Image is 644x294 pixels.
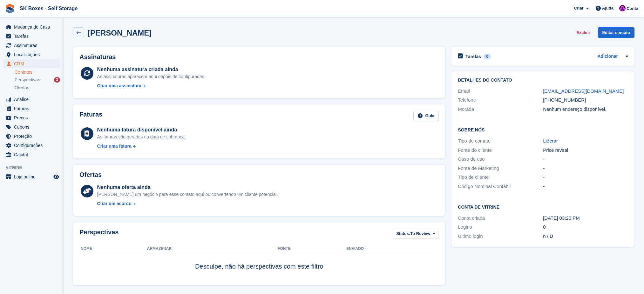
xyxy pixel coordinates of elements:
[458,233,543,240] div: Último login
[543,88,624,94] a: [EMAIL_ADDRESS][DOMAIN_NAME]
[458,156,543,163] div: Caso de uso
[3,50,60,59] a: menu
[79,53,439,61] h2: Assinaturas
[574,27,593,38] button: Excluir
[79,229,119,240] h2: Perspectivas
[396,231,410,237] span: Status:
[14,41,52,50] span: Assinaturas
[278,244,346,254] th: Fonte
[15,77,60,83] a: Perspectivas 3
[147,244,278,254] th: Armazenar
[3,150,60,159] a: menu
[458,106,543,113] div: Morada
[97,126,186,134] div: Nenhuma fatura disponível ainda
[14,32,52,41] span: Tarefas
[543,233,628,240] div: n / D
[15,69,60,75] a: Contatos
[543,138,558,144] a: Liderar
[346,244,439,254] th: Enviado
[3,123,60,131] a: menu
[543,215,628,222] div: [DATE] 03:20 PM
[598,27,634,38] a: Editar contato
[3,132,60,141] a: menu
[5,4,15,13] img: stora-icon-8386f47178a22dfd0bd8f6a31ec36ba5ce8667c1dd55bd0f319d3a0aa187defe.svg
[543,156,628,163] div: -
[14,123,52,131] span: Cupons
[3,23,60,31] a: menu
[97,73,206,80] div: As assinaturas aparecem aqui depois de configuradas.
[3,172,60,181] a: menu
[543,106,628,113] div: Nenhum endereço disponível.
[465,54,481,59] h2: Tarefas
[6,164,63,171] span: Vitrine
[97,200,278,207] a: Criar um acordo
[97,191,278,198] div: [PERSON_NAME] um negócio para esse contato aqui ou convertendo um cliente potencial.
[458,126,628,133] h2: Sobre Nós
[574,5,583,11] span: Criar
[458,137,543,145] div: Tipo de contato
[458,88,543,95] div: Email
[97,66,206,73] div: Nenhuma assinatura criada ainda
[543,224,628,231] div: 0
[14,113,52,122] span: Preços
[14,150,52,159] span: Capital
[97,83,206,89] a: Criar uma assinatura
[195,263,323,270] span: Desculpe, não há perspectivas com este filtro
[3,41,60,50] a: menu
[3,32,60,41] a: menu
[543,147,628,154] div: Price reveal
[14,59,52,68] span: CRM
[458,147,543,154] div: Fonte do cliente
[14,23,52,31] span: Mudança de Casa
[14,50,52,59] span: Localizações
[602,5,613,11] span: Ajuda
[543,97,628,104] div: [PHONE_NUMBER]
[14,95,52,104] span: Análise
[543,183,628,190] div: -
[458,165,543,172] div: Fonte de Marketing
[79,171,102,178] h2: Ofertas
[458,78,628,83] h2: Detalhes do contato
[543,165,628,172] div: -
[3,59,60,68] a: menu
[97,143,186,150] a: Criar uma fatura
[597,53,618,60] a: Adicionar
[484,54,491,59] div: 0
[458,215,543,222] div: Conta criada
[458,224,543,231] div: Logins
[3,113,60,122] a: menu
[413,111,439,121] a: Guia
[15,77,40,83] span: Perspectivas
[97,134,186,140] div: As faturas são geradas na data de cobrança.
[627,5,638,12] span: Conta
[3,141,60,150] a: menu
[543,174,628,181] div: -
[14,141,52,150] span: Configurações
[410,231,430,237] span: To Review
[52,173,60,181] a: Loja de pré-visualização
[458,174,543,181] div: Tipo de cliente
[3,104,60,113] a: menu
[458,183,543,190] div: Código Nominal Contábil
[79,111,102,121] h2: Faturas
[458,204,628,210] h2: Conta de vitrine
[88,29,152,37] h2: [PERSON_NAME]
[393,229,439,239] button: Status: To Review
[619,5,626,11] img: Mateus Cassange
[14,172,52,181] span: Loja online
[15,85,29,91] span: Ofertas
[97,200,132,207] div: Criar um acordo
[97,184,278,191] div: Nenhuma oferta ainda
[97,143,132,150] div: Criar uma fatura
[14,132,52,141] span: Proteção
[458,97,543,104] div: Telefone
[97,83,141,89] div: Criar uma assinatura
[54,77,60,83] div: 3
[14,104,52,113] span: Faturas
[17,3,80,14] a: SK Boxes - Self Storage
[15,84,60,91] a: Ofertas
[79,244,147,254] th: Nome
[3,95,60,104] a: menu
